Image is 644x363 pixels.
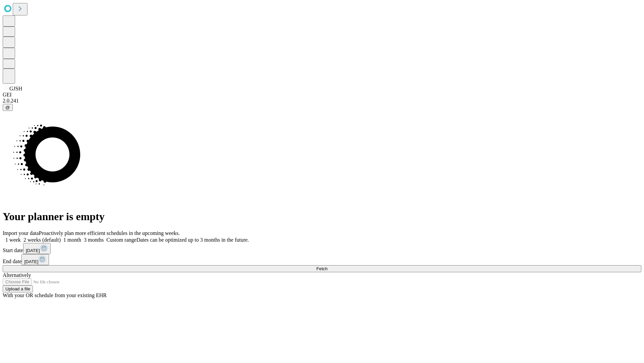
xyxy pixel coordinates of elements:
span: Fetch [316,266,327,271]
span: 1 month [63,237,81,243]
div: Start date [3,243,641,254]
span: @ [5,105,10,110]
button: [DATE] [23,243,51,254]
button: Fetch [3,265,641,272]
div: End date [3,254,641,265]
span: [DATE] [24,259,38,264]
span: Dates can be optimized up to 3 months in the future. [137,237,249,243]
button: [DATE] [21,254,49,265]
div: 2.0.241 [3,98,641,104]
span: 3 months [84,237,104,243]
div: GEI [3,92,641,98]
span: Custom range [106,237,136,243]
span: Proactively plan more efficient schedules in the upcoming weeks. [39,230,180,236]
span: [DATE] [26,248,40,253]
button: @ [3,104,13,111]
h1: Your planner is empty [3,210,641,223]
span: Import your data [3,230,39,236]
span: GJSH [9,86,22,91]
span: With your OR schedule from your existing EHR [3,292,107,298]
span: 1 week [5,237,21,243]
span: 2 weeks (default) [23,237,61,243]
span: Alternatively [3,272,31,278]
button: Upload a file [3,285,33,292]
